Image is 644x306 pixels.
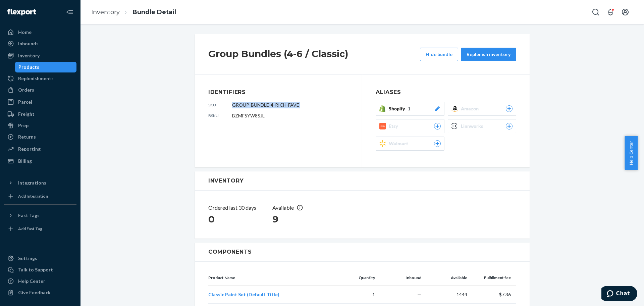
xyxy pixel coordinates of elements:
[18,111,35,117] div: Freight
[448,102,517,116] button: Amazon
[4,223,76,234] a: Add Fast Tag
[18,193,48,199] div: Add Integration
[376,102,444,116] button: Shopify1
[232,113,265,118] span: BZMF5YW8SJL
[461,48,516,61] button: Replenish inventory
[448,119,517,133] button: Linnworks
[4,177,76,188] button: Integrations
[4,144,76,154] a: Reporting
[461,105,481,112] span: Amazon
[4,156,76,166] a: Billing
[18,122,29,129] div: Prep
[589,5,602,19] button: Open Search Box
[470,286,516,304] td: $7.36
[376,119,444,133] button: Etsy
[4,132,76,142] a: Returns
[4,120,76,131] a: Prep
[424,286,470,304] td: 1444
[18,134,36,140] div: Returns
[18,146,41,152] div: Reporting
[18,158,32,164] div: Billing
[18,52,40,59] div: Inventory
[408,105,411,112] span: 1
[18,64,39,70] div: Products
[331,270,378,286] th: Quantity
[378,270,424,286] th: Inbound
[4,27,76,38] a: Home
[4,264,76,275] button: Talk to Support
[18,99,32,105] div: Parcel
[331,286,378,304] td: 1
[4,253,76,264] a: Settings
[86,2,181,22] ol: breadcrumbs
[389,123,401,130] span: Etsy
[18,266,53,273] div: Talk to Support
[18,29,32,36] div: Home
[389,105,408,112] span: Shopify
[461,123,486,130] span: Linnworks
[208,248,516,256] h3: Components
[376,137,444,151] button: Walmart
[4,109,76,119] a: Freight
[4,85,76,95] a: Orders
[4,73,76,84] a: Replenishments
[18,289,51,296] div: Give Feedback
[272,204,294,211] span: Available
[4,97,76,107] a: Parcel
[272,213,278,225] span: 9
[4,276,76,287] a: Help Center
[18,40,39,47] div: Inbounds
[18,226,42,232] div: Add Fast Tag
[208,292,279,297] a: Classic Paint Set (Default Title)
[601,286,637,303] iframe: Opens a widget where you can chat to one of our agents
[132,8,176,16] a: Bundle Detail
[18,75,54,82] div: Replenishments
[208,88,348,96] h3: Identifiers
[625,136,638,170] button: Help Center
[232,102,299,108] span: GROUP-BUNDLE-4-RICH-FAVE
[208,48,420,60] h2: Group Bundles (4-6 / Classic)
[91,8,120,16] a: Inventory
[208,102,219,108] p: sku
[15,62,77,72] a: Products
[4,210,76,221] button: Fast Tags
[389,140,411,147] span: Walmart
[18,212,40,219] div: Fast Tags
[376,88,516,96] h3: Aliases
[208,204,256,211] span: Ordered last 30 days
[63,5,76,19] button: Close Navigation
[4,287,76,298] button: Give Feedback
[4,50,76,61] a: Inventory
[470,270,516,286] th: Fulfillment fee
[18,180,46,186] div: Integrations
[619,5,632,19] button: Open account menu
[4,38,76,49] a: Inbounds
[424,270,470,286] th: Available
[208,113,219,118] p: bsku
[18,255,37,262] div: Settings
[18,278,45,285] div: Help Center
[208,213,215,225] span: 0
[208,177,516,185] h3: Inventory
[18,87,34,93] div: Orders
[7,9,36,15] img: Flexport logo
[420,48,458,61] button: Hide bundle
[4,191,76,202] a: Add Integration
[604,5,617,19] button: Open notifications
[208,270,331,286] th: Product Name
[417,292,421,297] span: —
